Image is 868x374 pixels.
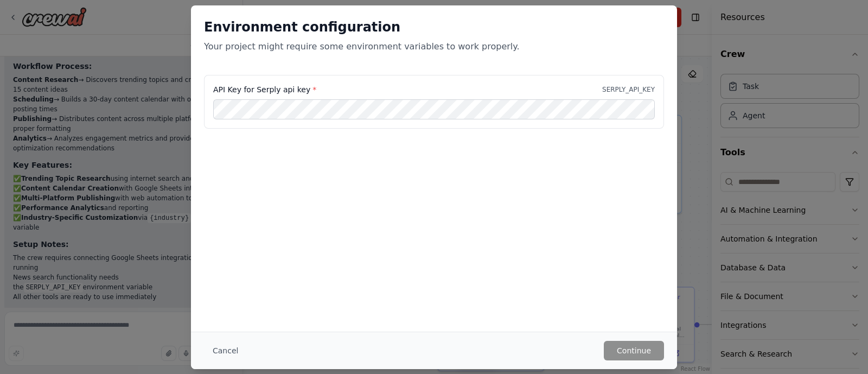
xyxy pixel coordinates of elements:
[204,18,664,36] h2: Environment configuration
[204,40,664,53] p: Your project might require some environment variables to work properly.
[213,84,316,95] label: API Key for Serply api key
[604,341,664,360] button: Continue
[602,85,655,94] p: SERPLY_API_KEY
[204,341,247,360] button: Cancel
